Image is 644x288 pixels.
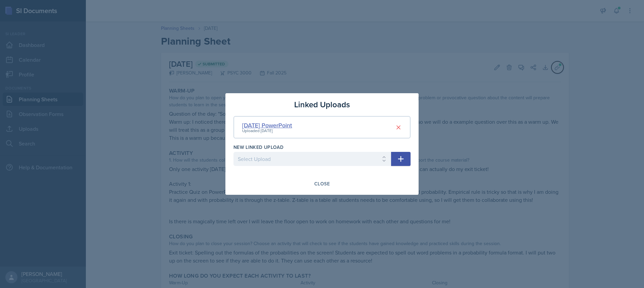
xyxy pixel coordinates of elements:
div: [DATE] PowerPoint [242,121,292,130]
label: New Linked Upload [233,144,283,151]
button: Close [310,178,334,189]
div: Uploaded [DATE] [242,128,292,134]
h3: Linked Uploads [294,99,350,111]
div: Close [314,181,330,186]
